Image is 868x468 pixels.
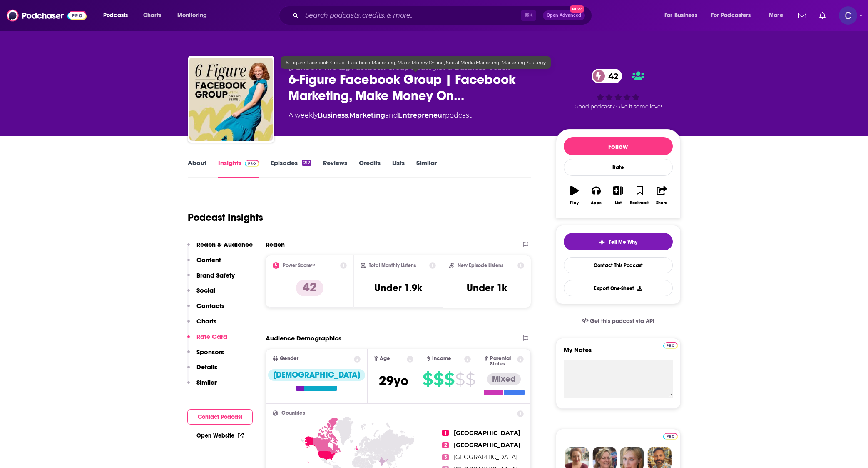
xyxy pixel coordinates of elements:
[187,363,217,378] button: Details
[564,346,673,360] label: My Notes
[416,159,437,178] a: Similar
[455,373,465,386] span: $
[289,110,472,120] div: A weekly podcast
[281,410,305,416] span: Countries
[187,348,224,363] button: Sponsors
[664,10,697,21] span: For Business
[575,311,662,331] a: Get this podcast via API
[570,5,584,13] span: New
[188,211,263,224] h1: Podcast Insights
[271,159,311,178] a: Episodes217
[187,302,224,317] button: Contacts
[187,286,215,302] button: Social
[442,430,449,436] span: 1
[454,429,520,437] span: [GEOGRAPHIC_DATA]
[349,111,385,119] a: Marketing
[630,200,649,205] div: Bookmark
[287,6,600,25] div: Search podcasts, credits, & more...
[196,378,217,386] p: Similar
[380,356,390,361] span: Age
[369,263,416,268] h2: Total Monthly Listens
[302,160,311,166] div: 217
[609,239,637,245] span: Tell Me Why
[600,69,622,83] span: 42
[172,9,218,22] button: open menu
[187,240,253,256] button: Reach & Audience
[196,240,253,248] p: Reach & Audience
[795,8,809,23] a: Show notifications dropdown
[615,200,622,205] div: List
[442,454,449,460] span: 3
[585,180,607,210] button: Apps
[659,9,708,22] button: open menu
[543,10,585,20] button: Open AdvancedNew
[423,373,433,386] span: $
[302,9,521,22] input: Search podcasts, credits, & more...
[663,432,678,440] a: Pro website
[663,341,678,349] a: Pro website
[196,333,227,340] p: Rate Card
[656,200,667,205] div: Share
[467,282,507,294] h3: Under 1k
[564,180,585,210] button: Play
[839,6,857,25] span: Logged in as publicityxxtina
[385,111,398,119] span: and
[564,233,673,250] button: tell me why sparkleTell Me Why
[196,256,221,264] p: Content
[7,8,87,23] a: Podchaser - Follow, Share and Rate Podcasts
[575,103,662,110] span: Good podcast? Give it some love!
[103,10,128,21] span: Podcasts
[266,240,285,248] h2: Reach
[296,280,323,296] p: 42
[143,10,161,21] span: Charts
[348,111,349,119] span: ,
[359,159,381,178] a: Credits
[266,334,341,342] h2: Audience Demographics
[97,9,139,22] button: open menu
[442,442,449,448] span: 2
[564,280,673,296] button: Export One-Sheet
[816,8,829,23] a: Show notifications dropdown
[465,373,475,386] span: $
[564,159,673,176] div: Rate
[547,13,581,18] span: Open Advanced
[556,63,681,115] div: 42Good podcast? Give it some love!
[706,9,763,22] button: open menu
[323,159,347,178] a: Reviews
[196,363,217,371] p: Details
[769,10,783,21] span: More
[218,159,259,178] a: InsightsPodchaser Pro
[591,200,602,205] div: Apps
[432,356,451,361] span: Income
[521,10,536,21] span: ⌘ K
[454,441,520,449] span: [GEOGRAPHIC_DATA]
[283,263,315,268] h2: Power Score™
[570,200,579,205] div: Play
[196,348,224,356] p: Sponsors
[564,137,673,155] button: Follow
[651,180,672,210] button: Share
[490,356,516,367] span: Parental Status
[196,286,215,294] p: Social
[433,373,443,386] span: $
[711,10,751,21] span: For Podcasters
[763,9,793,22] button: open menu
[564,257,673,273] a: Contact This Podcast
[187,378,217,394] button: Similar
[177,10,207,21] span: Monitoring
[138,9,166,22] a: Charts
[590,318,654,325] span: Get this podcast via API
[374,282,422,294] h3: Under 1.9k
[188,159,206,178] a: About
[629,180,651,210] button: Bookmark
[268,369,365,381] div: [DEMOGRAPHIC_DATA]
[189,58,273,141] img: 6-Figure Facebook Group | Facebook Marketing, Make Money Online, Social Media Marketing, Marketin...
[392,159,405,178] a: Lists
[196,271,235,279] p: Brand Safety
[379,373,408,389] span: 29 yo
[196,432,244,439] a: Open Website
[398,111,445,119] a: Entrepreneur
[458,263,503,268] h2: New Episode Listens
[187,256,221,271] button: Content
